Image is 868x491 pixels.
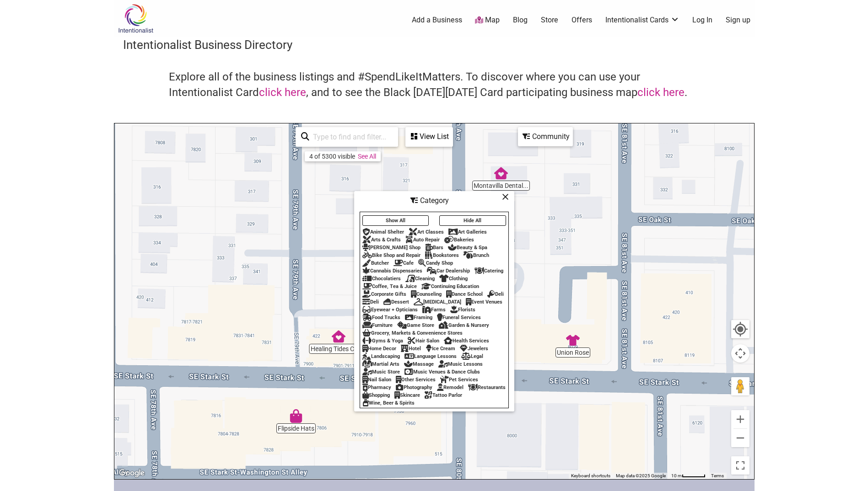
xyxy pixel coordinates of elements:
button: Zoom in [731,410,749,428]
div: Music Store [362,369,400,375]
a: Log In [692,15,712,25]
div: Auto Repair [405,237,440,243]
div: Hotel [401,346,421,352]
span: Map data ©2025 Google [616,473,666,478]
input: Type to find and filter... [309,128,393,146]
div: Butcher [362,260,389,266]
div: Jewelers [460,346,488,352]
a: Sign up [726,15,750,25]
div: [MEDICAL_DATA] [414,299,461,305]
div: Photography [396,384,432,390]
a: Offers [571,15,592,25]
div: Candy Shop [418,260,453,266]
div: Home Decor [362,346,396,352]
div: Eyewear + Opticians [362,307,418,313]
div: Clothing [439,276,468,282]
div: Flipside Hats [286,406,307,427]
div: Dance School [446,291,483,297]
div: Grocery, Markets & Convenience Stores [362,330,463,336]
div: Community [519,128,572,145]
div: Music Venues & Dance Clubs [404,369,480,375]
div: Health Services [444,338,489,344]
div: Bars [425,245,443,251]
div: Event Venues [466,299,502,305]
h4: Explore all of the business listings and #SpendLikeItMatters. To discover where you can use your ... [169,69,700,100]
div: View List [406,128,452,145]
div: Arts & Crafts [362,237,401,243]
a: Map [475,15,500,26]
button: Your Location [731,320,749,338]
div: Counseling [411,291,442,297]
div: Framing [405,315,432,320]
div: Car Dealership [427,268,470,274]
div: Filter by category [354,191,514,411]
div: Montavilla Dental Arts [491,163,512,184]
div: Hair Salon [408,338,439,344]
div: Legal [461,353,483,359]
div: Gyms & Yoga [362,338,403,344]
div: Game Store [397,322,434,328]
div: Deli [487,291,504,297]
div: Category [355,192,513,209]
div: Music Lessons [438,361,483,367]
div: Cleaning [405,276,435,282]
div: Union Rose [562,330,583,351]
a: click here [637,86,685,99]
div: Art Classes [409,229,444,235]
button: Toggle fullscreen view [730,455,750,475]
button: Hide All [439,215,506,226]
div: Pet Services [440,377,478,383]
a: Terms (opens in new tab) [711,473,724,478]
div: Bakeries [444,237,474,243]
div: Pharmacy [362,384,391,390]
div: Remodel [437,384,464,390]
img: Intentionalist [114,4,157,33]
div: Art Galleries [448,229,487,235]
div: Type to search and filter [296,127,398,147]
div: Funeral Services [437,315,481,320]
div: Massage [404,361,434,367]
div: Continuing Education [421,283,479,289]
div: Cafe [394,260,414,266]
a: Store [541,15,558,25]
div: Wine, Beer & Spirits [362,400,415,406]
div: Dessert [383,299,409,305]
div: See a list of the visible businesses [405,127,453,147]
div: Other Services [396,377,436,383]
div: Food Trucks [362,315,400,320]
div: Brunch [464,252,489,258]
div: Garden & Nursery [439,322,489,328]
div: Beauty & Spa [448,245,487,251]
button: Map camera controls [731,344,749,363]
a: See All [358,153,376,160]
button: Zoom out [731,429,749,447]
a: click here [259,86,306,99]
div: Bookstores [425,252,459,258]
a: Add a Business [412,15,462,25]
a: Open this area in Google Maps (opens a new window) [117,467,147,479]
div: Farms [422,307,446,313]
div: Cannabis Dispensaries [362,268,422,274]
div: Nail Salon [362,377,391,383]
div: Language Lessons [404,353,457,359]
div: Filter by Community [518,127,573,146]
div: Martial Arts [362,361,399,367]
div: Deli [362,299,379,305]
div: Animal Shelter [362,229,404,235]
div: Tattoo Parlor [425,392,462,398]
div: [PERSON_NAME] Shop [362,245,421,251]
div: Bike Shop and Repair [362,252,421,258]
div: Furniture [362,322,393,328]
div: Coffee, Tea & Juice [362,283,417,289]
div: Healing Tides Counseling [328,326,349,347]
h3: Intentionalist Business Directory [123,37,745,53]
button: Show All [362,215,429,226]
img: Google [117,467,147,479]
div: Shopping [362,392,390,398]
span: 10 m [671,473,682,478]
div: Catering [474,268,503,274]
a: Intentionalist Cards [605,15,679,25]
div: Restaurants [468,384,506,390]
button: Map Scale: 10 m per 48 pixels [669,473,708,479]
